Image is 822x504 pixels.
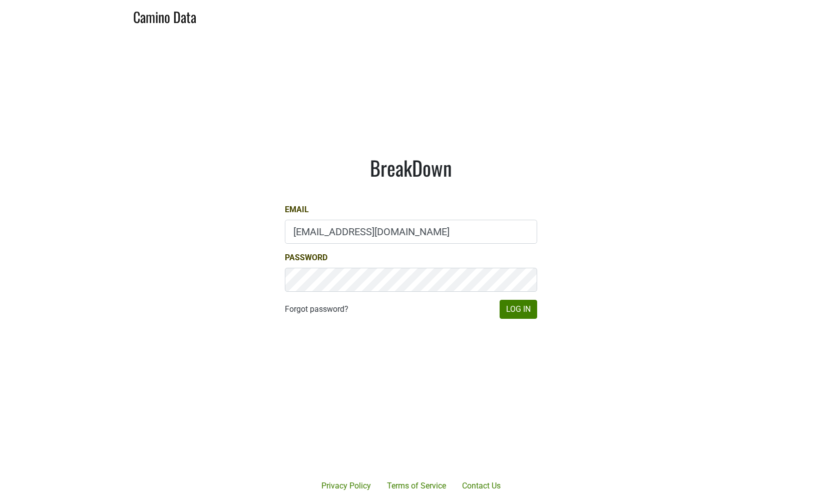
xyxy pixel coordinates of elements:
[454,476,509,496] a: Contact Us
[313,476,379,496] a: Privacy Policy
[379,476,454,496] a: Terms of Service
[500,300,537,319] button: Log In
[133,4,196,28] a: Camino Data
[285,204,309,216] label: Email
[285,252,327,264] label: Password
[285,303,348,315] a: Forgot password?
[285,156,537,180] h1: BreakDown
